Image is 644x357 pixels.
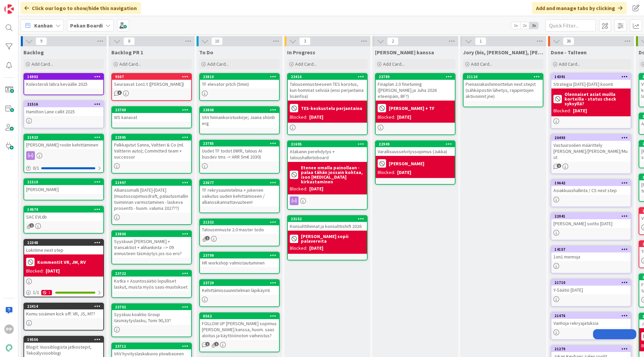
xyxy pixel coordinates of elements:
[200,252,279,267] div: 23799HR workshop valmistautuminen
[24,303,103,318] div: 22414Komu sisäinen kick off: VR, JS, MT?
[111,49,143,56] span: Backlog PR 1
[551,213,631,228] div: 22041[PERSON_NAME] soitto [DATE]
[24,288,103,297] div: 1/11
[203,74,279,79] div: 23810
[34,21,53,29] span: Kanban
[200,280,279,295] div: 23729Kehittämissuunnitelman läpikäynti
[290,185,307,192] div: Blocked:
[511,22,520,29] span: 1x
[288,222,367,231] div: Konsulttihinnat ja konsulttishift 2026
[554,313,631,318] div: 21476
[200,140,279,146] div: 23785
[46,267,60,275] div: [DATE]
[551,49,587,56] span: Done - Talteen
[115,232,191,236] div: 23800
[203,314,279,318] div: 8562
[24,309,103,318] div: Komu sisäinen kick off: VR, JS, MT?
[554,247,631,252] div: 14157
[27,135,103,140] div: 21923
[200,280,279,286] div: 23729
[203,220,279,225] div: 21332
[24,134,103,140] div: 21923
[299,37,311,45] span: 3
[471,61,492,67] span: Add Card...
[214,342,219,346] span: 1
[24,206,103,221] div: 14674SAC EVL6b
[397,114,411,121] div: [DATE]
[30,223,34,228] span: 1
[301,234,365,243] b: [PERSON_NAME] sopii palavereita
[200,286,279,295] div: Kehittämissuunnitelman läpikäynti
[112,231,191,237] div: 23800
[24,74,103,80] div: 16902
[115,344,191,349] div: 23712
[200,186,279,206] div: TF rekrysuunnitelma + jokerien vaikutus uuden kehittämiseen / allianssikannattavuuteen!
[200,313,279,340] div: 8562FOLLOW UP [PERSON_NAME] sopimus [PERSON_NAME] kanssa, huom. saas aloitus ja käyttöönoton vaih...
[115,180,191,185] div: 21997
[551,135,631,162] div: 20493Vastuuroolien määrittely [PERSON_NAME]/[PERSON_NAME]/Muut
[557,164,561,168] span: 1
[545,19,596,32] input: Quick Filter...
[70,22,103,29] b: Pekan Boardi
[551,180,631,195] div: 19642Asiakkuushallinta / CS next step
[301,165,365,184] b: Etenee omalla painollaan - palaa tähän jossain kohtaa, ison [MEDICAL_DATA] kirkastaminen
[112,80,191,88] div: Seuraavat 1on1:t ([PERSON_NAME])
[200,107,279,113] div: 23808
[295,61,317,67] span: Add Card...
[565,92,629,106] b: Olennaiset asiat muilla korteilla - status check syksyllä?
[559,61,580,67] span: Add Card...
[553,107,571,114] div: Blocked:
[288,74,367,80] div: 23416
[200,225,279,234] div: Talousennuste 2.0 master todo
[207,61,229,67] span: Add Card...
[27,304,103,309] div: 22414
[554,135,631,140] div: 20493
[551,313,631,328] div: 21476Vanhoja rekryajatuksia
[203,108,279,112] div: 23808
[376,80,455,101] div: Finaplan 2.0 finetuning ([PERSON_NAME] ja Juha 2026 eteenpäin, BF?)
[112,231,191,258] div: 23800Syyskuun [PERSON_NAME] + transaktiot + alihankinta --> 09 ennusteen täsmäytys jos iso ero?
[205,236,210,240] span: 1
[467,74,543,79] div: 21124
[379,142,455,146] div: 22949
[24,240,103,246] div: 22348
[205,342,210,346] span: 1
[464,74,543,101] div: 21124Pienasiakashinnoittelun next stepit (sähköpostin lähetys, rajapintojen aktivoinnit jne)
[383,61,405,67] span: Add Card...
[287,49,315,56] span: In Progress
[379,74,455,79] div: 23789
[4,343,14,353] img: avatar
[520,22,529,29] span: 2x
[200,140,279,161] div: 23785Uudet TF todot (NRR, talous AI busdev tms -> ARR 5m€ 2030)
[200,258,279,267] div: HR workshop valmistautuminen
[200,180,279,206] div: 23677TF rekrysuunnitelma + jokerien vaikutus uuden kehittämiseen / allianssikannattavuuteen!
[200,252,279,258] div: 23799
[112,140,191,161] div: Palkkajutut Sanna, Valtteri & Co (ml. Valtterin auto); Committed team + successor
[551,346,631,352] div: 21279
[288,147,367,162] div: Atakanin perehdytys + taloushallintoboard
[529,22,538,29] span: 3x
[378,169,395,176] div: Blocked:
[397,169,411,176] div: [DATE]
[4,324,14,334] div: PP
[112,304,191,325] div: 23702Syyskuu koalitio Group täsmäytyslasku, Tomi 90,33?
[32,61,53,67] span: Add Card...
[24,206,103,213] div: 14674
[27,337,103,342] div: 19556
[123,37,135,45] span: 8
[112,107,191,122] div: 23769WS kanavat
[200,219,279,234] div: 21332Talousennuste 2.0 master todo
[551,313,631,319] div: 21476
[4,4,14,14] img: Visit kanbanzone.com
[20,2,141,14] div: Click our logo to show/hide this navigation
[115,74,191,79] div: 9507
[24,337,103,343] div: 19556
[563,37,574,45] span: 38
[464,80,543,101] div: Pienasiakashinnoittelun next stepit (sähköpostin lähetys, rajapintojen aktivoinnit jne)
[41,290,52,295] div: 1
[288,74,367,101] div: 23416Talousennusteeseen TES korotus, kun hommat selviää (ensi perjantaina lisäinfoa)
[551,280,631,294] div: 21710Y-Säätiö [DATE]
[115,135,191,140] div: 22995
[33,289,39,296] span: 1 / 1
[378,114,395,121] div: Blocked:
